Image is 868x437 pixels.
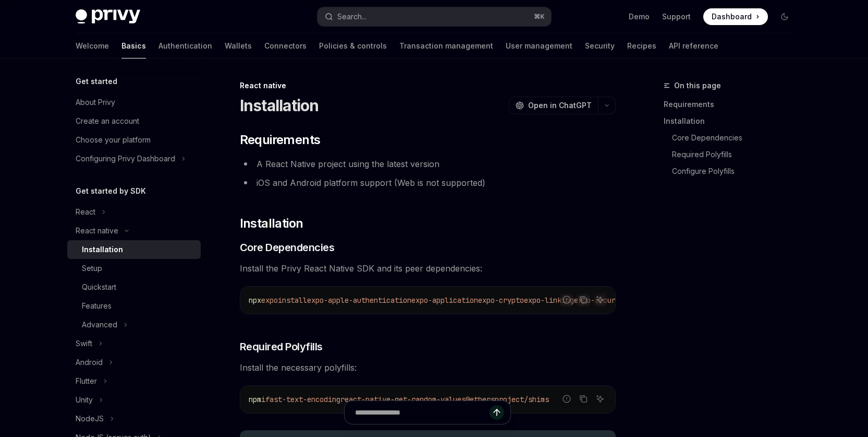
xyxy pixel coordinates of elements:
[67,240,201,259] a: Installation
[524,296,574,305] span: expo-linking
[67,334,201,353] button: Toggle Swift section
[67,93,201,112] a: About Privy
[82,281,116,293] div: Quickstart
[121,33,146,58] a: Basics
[664,163,801,180] a: Configure Polyfills
[712,11,752,22] span: Dashboard
[466,395,549,404] span: @ethersproject/shims
[577,293,590,306] button: Copy the contents from the code block
[240,360,616,375] span: Install the necessary polyfills:
[506,33,572,58] a: User management
[627,33,656,58] a: Recipes
[240,339,323,354] span: Required Polyfills
[76,225,118,237] div: React native
[76,206,95,218] div: React
[82,318,117,331] div: Advanced
[249,296,261,305] span: npx
[490,405,504,420] button: Send message
[76,96,115,109] div: About Privy
[669,33,718,58] a: API reference
[82,262,102,275] div: Setup
[67,353,201,372] button: Toggle Android section
[76,337,92,350] div: Swift
[67,221,201,240] button: Toggle React native section
[509,97,598,114] button: Open in ChatGPT
[76,412,104,425] div: NodeJS
[577,392,590,406] button: Copy the contents from the code block
[158,33,212,58] a: Authentication
[664,96,801,113] a: Requirements
[76,134,151,146] div: Choose your platform
[67,372,201,391] button: Toggle Flutter section
[67,391,201,409] button: Toggle Unity section
[76,185,146,197] h5: Get started by SDK
[319,33,387,58] a: Policies & controls
[399,33,493,58] a: Transaction management
[76,356,103,369] div: Android
[534,13,545,21] span: ⌘ K
[307,296,411,305] span: expo-apple-authentication
[240,96,319,115] h1: Installation
[240,240,335,255] span: Core Dependencies
[76,375,97,387] div: Flutter
[67,149,201,168] button: Toggle Configuring Privy Dashboard section
[82,300,112,312] div: Features
[261,296,278,305] span: expo
[664,113,801,129] a: Installation
[664,146,801,163] a: Required Polyfills
[76,75,117,88] h5: Get started
[593,293,607,306] button: Ask AI
[560,293,573,306] button: Report incorrect code
[67,203,201,221] button: Toggle React section
[278,296,307,305] span: install
[240,215,303,232] span: Installation
[265,395,340,404] span: fast-text-encoding
[585,33,615,58] a: Security
[337,10,366,23] div: Search...
[76,9,140,24] img: dark logo
[478,296,524,305] span: expo-crypto
[560,392,573,406] button: Report incorrect code
[67,409,201,428] button: Toggle NodeJS section
[593,392,607,406] button: Ask AI
[240,132,321,148] span: Requirements
[67,112,201,131] a: Create an account
[664,129,801,146] a: Core Dependencies
[317,7,551,26] button: Open search
[240,157,616,171] li: A React Native project using the latest version
[340,395,466,404] span: react-native-get-random-values
[674,79,721,92] span: On this page
[240,261,616,276] span: Install the Privy React Native SDK and its peer dependencies:
[76,33,109,58] a: Welcome
[629,11,650,22] a: Demo
[67,259,201,278] a: Setup
[76,152,175,165] div: Configuring Privy Dashboard
[67,297,201,315] a: Features
[776,8,793,25] button: Toggle dark mode
[261,395,265,404] span: i
[703,8,768,25] a: Dashboard
[76,394,93,406] div: Unity
[67,131,201,149] a: Choose your platform
[355,401,490,424] input: Ask a question...
[76,115,139,127] div: Create an account
[82,243,123,256] div: Installation
[264,33,307,58] a: Connectors
[662,11,691,22] a: Support
[240,175,616,190] li: iOS and Android platform support (Web is not supported)
[67,315,201,334] button: Toggle Advanced section
[574,296,645,305] span: expo-secure-store
[225,33,252,58] a: Wallets
[67,278,201,297] a: Quickstart
[528,100,592,111] span: Open in ChatGPT
[411,296,478,305] span: expo-application
[240,80,616,91] div: React native
[249,395,261,404] span: npm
